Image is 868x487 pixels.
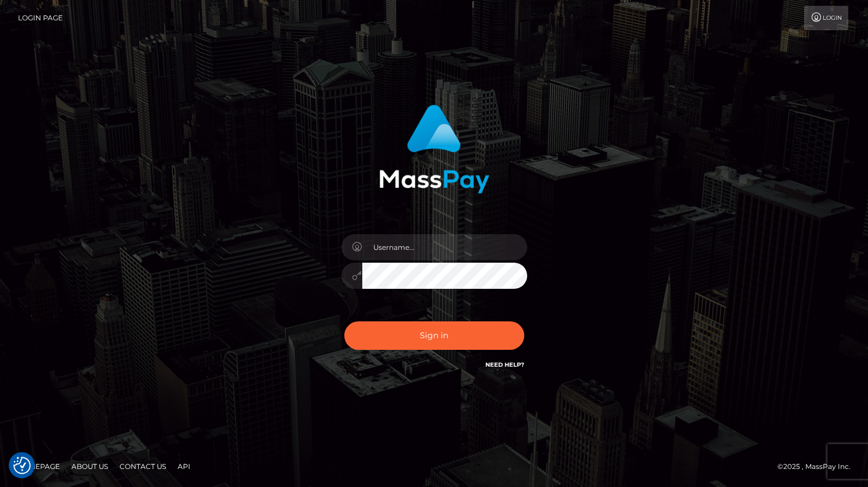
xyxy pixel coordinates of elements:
a: Homepage [13,457,64,475]
a: Contact Us [115,457,171,475]
img: Revisit consent button [13,457,31,474]
div: © 2025 , MassPay Inc. [777,460,859,473]
a: About Us [67,457,113,475]
a: Need Help? [485,361,524,368]
button: Consent Preferences [13,457,31,474]
a: API [173,457,195,475]
input: Username... [362,234,527,260]
a: Login Page [18,6,63,30]
button: Sign in [344,321,524,350]
img: MassPay Login [379,105,489,194]
a: Login [804,6,848,30]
